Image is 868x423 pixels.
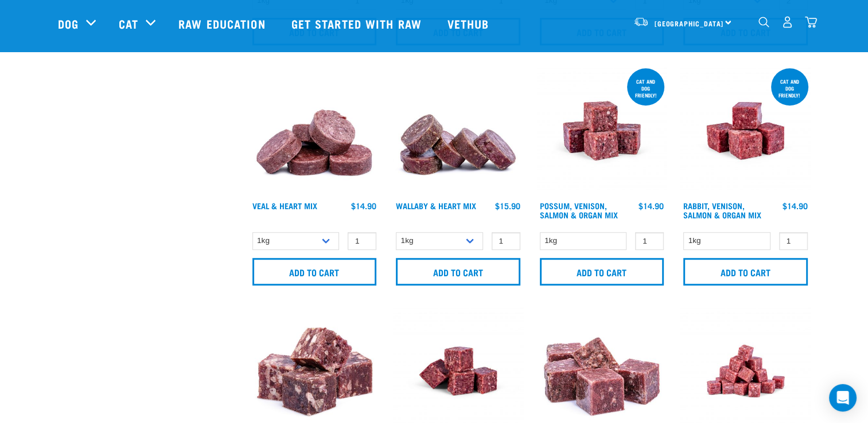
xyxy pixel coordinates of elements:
[250,66,380,196] img: 1152 Veal Heart Medallions 01
[495,201,520,210] div: $15.90
[436,1,504,46] a: Vethub
[252,203,317,207] a: Veal & Heart Mix
[492,232,520,250] input: 1
[805,16,817,28] img: home-icon@2x.png
[393,66,523,196] img: 1093 Wallaby Heart Medallions 01
[655,21,724,25] span: [GEOGRAPHIC_DATA]
[396,258,520,285] input: Add to cart
[627,73,664,104] div: cat and dog friendly!
[680,66,811,196] img: Rabbit Venison Salmon Organ 1688
[537,66,667,196] img: Possum Venison Salmon Organ 1626
[639,201,664,210] div: $14.90
[683,203,761,217] a: Rabbit, Venison, Salmon & Organ Mix
[781,16,793,28] img: user.png
[280,1,436,46] a: Get started with Raw
[758,17,769,28] img: home-icon-1@2x.png
[58,15,79,32] a: Dog
[540,258,664,285] input: Add to cart
[635,232,664,250] input: 1
[779,232,808,250] input: 1
[351,201,376,210] div: $14.90
[252,258,377,285] input: Add to cart
[633,17,649,27] img: van-moving.png
[540,203,618,217] a: Possum, Venison, Salmon & Organ Mix
[771,73,808,104] div: Cat and dog friendly!
[167,1,279,46] a: Raw Education
[119,15,138,32] a: Cat
[683,258,808,285] input: Add to cart
[783,201,808,210] div: $14.90
[348,232,376,250] input: 1
[829,384,857,412] div: Open Intercom Messenger
[396,203,476,207] a: Wallaby & Heart Mix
